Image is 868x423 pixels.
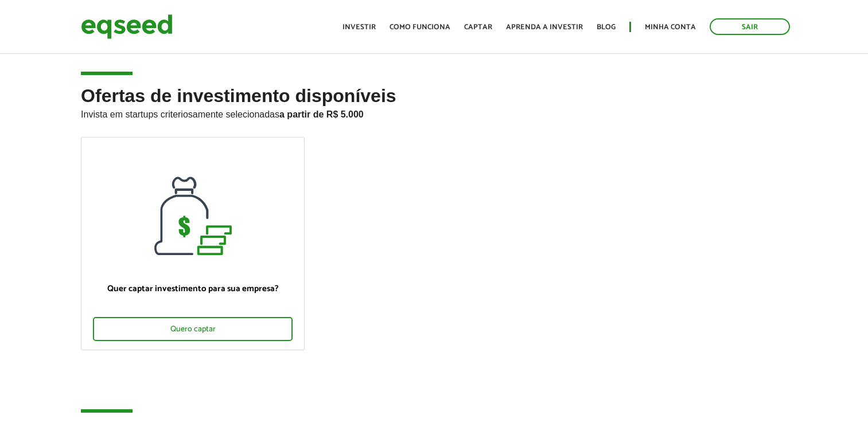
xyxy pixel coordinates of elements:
[390,23,450,31] a: Como funciona
[279,109,364,119] strong: a partir de R$ 5.000
[645,23,696,31] a: Minha conta
[93,317,293,341] div: Quero captar
[506,23,583,31] a: Aprenda a investir
[81,106,787,120] p: Invista em startups criteriosamente selecionadas
[93,284,293,294] p: Quer captar investimento para sua empresa?
[710,18,790,35] a: Sair
[597,23,616,31] a: Blog
[81,86,787,137] h2: Ofertas de investimento disponíveis
[342,23,376,31] a: Investir
[81,11,173,42] img: EqSeed
[464,23,492,31] a: Captar
[81,137,305,350] a: Quer captar investimento para sua empresa? Quero captar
